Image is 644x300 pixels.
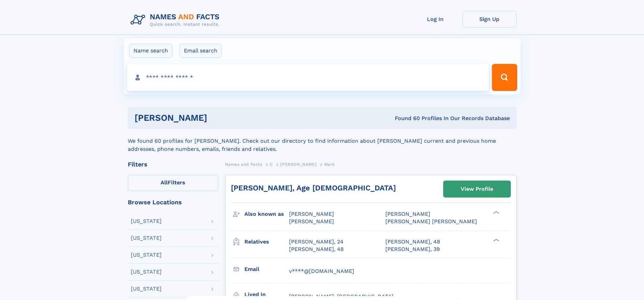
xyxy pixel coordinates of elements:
[492,210,500,215] div: ❯
[270,162,273,167] span: C
[385,238,440,246] a: [PERSON_NAME], 48
[128,129,517,153] div: We found 60 profiles for [PERSON_NAME]. Check out our directory to find information about [PERSON...
[385,211,430,217] span: [PERSON_NAME]
[231,184,396,192] a: [PERSON_NAME], Age [DEMOGRAPHIC_DATA]
[180,44,222,58] label: Email search
[324,162,335,167] span: Mark
[131,235,162,241] div: [US_STATE]
[131,252,162,258] div: [US_STATE]
[280,162,316,167] span: [PERSON_NAME]
[128,161,218,167] div: Filters
[128,11,225,29] img: Logo Names and Facts
[131,286,162,292] div: [US_STATE]
[492,64,517,91] button: Search Button
[129,44,172,58] label: Name search
[280,160,316,168] a: [PERSON_NAME]
[131,218,162,224] div: [US_STATE]
[128,199,218,205] div: Browse Locations
[128,175,218,191] label: Filters
[289,218,334,225] span: [PERSON_NAME]
[161,179,168,186] span: All
[492,238,500,242] div: ❯
[462,11,517,27] a: Sign Up
[385,246,440,253] a: [PERSON_NAME], 39
[270,160,273,168] a: C
[289,293,393,300] span: [PERSON_NAME], [GEOGRAPHIC_DATA]
[289,211,334,217] span: [PERSON_NAME]
[301,115,510,122] div: Found 60 Profiles In Our Records Database
[225,160,262,168] a: Names and Facts
[244,236,289,248] h3: Relatives
[289,238,343,246] a: [PERSON_NAME], 24
[127,64,489,91] input: search input
[408,11,462,27] a: Log In
[385,218,477,225] span: [PERSON_NAME] [PERSON_NAME]
[444,181,510,197] a: View Profile
[135,114,301,122] h1: [PERSON_NAME]
[244,208,289,220] h3: Also known as
[461,181,493,197] div: View Profile
[244,263,289,275] h3: Email
[289,246,344,253] a: [PERSON_NAME], 48
[131,269,162,275] div: [US_STATE]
